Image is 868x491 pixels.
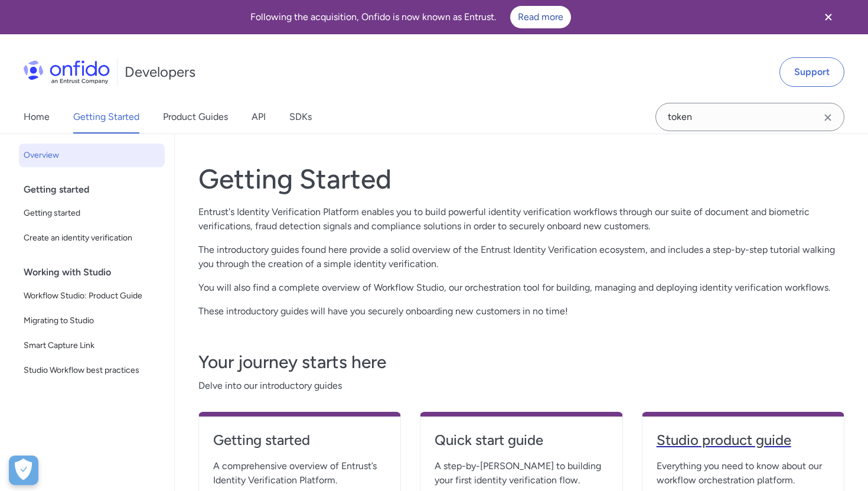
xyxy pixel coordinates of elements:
h3: Your journey starts here [198,350,844,374]
span: Smart Capture Link [24,339,160,353]
img: Onfido Logo [24,60,110,84]
p: You will also find a complete overview of Workflow Studio, our orchestration tool for building, m... [198,281,844,295]
a: Smart Capture Link [19,334,165,357]
a: Getting started [213,431,386,459]
span: A step-by-[PERSON_NAME] to building your first identity verification flow. [435,459,608,487]
a: Quick start guide [435,431,608,459]
span: Workflow Studio: Product Guide [24,289,160,303]
a: Workflow Studio: Product Guide [19,284,165,308]
a: Getting started [19,201,165,225]
a: Product Guides [163,100,228,134]
span: Everything you need to know about our workflow orchestration platform. [657,459,830,487]
a: Overview [19,144,165,167]
span: A comprehensive overview of Entrust’s Identity Verification Platform. [213,459,386,487]
a: Studio product guide [657,431,830,459]
h1: Developers [125,63,195,82]
div: Working with Studio [24,261,169,284]
h4: Quick start guide [435,431,608,450]
a: Read more [510,6,571,28]
input: Onfido search input field [655,103,844,131]
a: Getting Started [73,100,139,134]
a: Support [779,57,844,87]
span: Overview [24,148,160,162]
a: API [252,100,266,134]
div: Getting started [24,178,169,201]
svg: Clear search field button [821,110,835,125]
a: Studio Workflow best practices [19,359,165,382]
p: The introductory guides found here provide a solid overview of the Entrust Identity Verification ... [198,243,844,271]
div: Following the acquisition, Onfido is now known as Entrust. [14,6,807,28]
a: SDKs [289,100,312,134]
span: Create an identity verification [24,231,160,245]
a: Create an identity verification [19,226,165,250]
a: Home [24,100,50,134]
svg: Close banner [821,10,836,24]
p: Entrust's Identity Verification Platform enables you to build powerful identity verification work... [198,205,844,233]
button: Open Preferences [9,456,38,485]
div: Cookie Preferences [9,456,38,485]
span: Getting started [24,206,160,220]
span: Studio Workflow best practices [24,363,160,378]
button: Close banner [807,2,850,32]
h1: Getting Started [198,162,844,196]
h4: Studio product guide [657,431,830,450]
span: Delve into our introductory guides [198,379,844,393]
h4: Getting started [213,431,386,450]
a: Migrating to Studio [19,309,165,333]
p: These introductory guides will have you securely onboarding new customers in no time! [198,304,844,318]
span: Migrating to Studio [24,314,160,328]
